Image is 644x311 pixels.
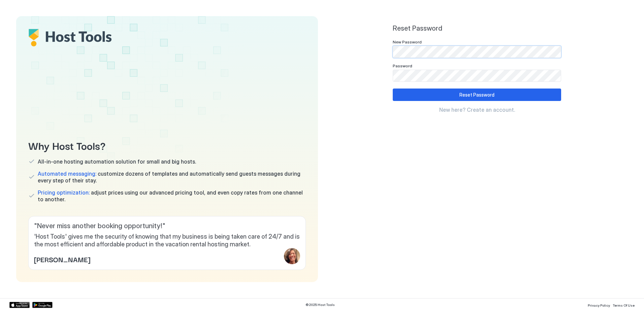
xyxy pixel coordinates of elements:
[38,170,306,184] span: customize dozens of templates and automatically send guests messages during every step of their s...
[28,138,306,153] span: Why Host Tools?
[393,106,561,113] a: New here? Create an account.
[588,303,610,307] span: Privacy Policy
[393,70,561,81] input: Input Field
[459,91,494,98] div: Reset Password
[393,89,561,101] button: Reset Password
[613,303,635,307] span: Terms Of Use
[284,248,300,264] div: profile
[34,254,90,264] span: [PERSON_NAME]
[305,303,335,307] span: © 2025 Host Tools
[34,222,300,230] span: " Never miss another booking opportunity! "
[393,63,412,68] span: Password
[393,24,561,33] span: Reset Password
[588,301,610,308] a: Privacy Policy
[439,106,515,113] span: New here? Create an account.
[38,189,306,203] span: adjust prices using our advanced pricing tool, and even copy rates from one channel to another.
[393,46,561,58] input: Input Field
[32,302,53,308] a: Google Play Store
[34,233,300,248] span: 'Host Tools' gives me the security of knowing that my business is being taken care of 24/7 and is...
[393,39,422,44] span: New Password
[613,301,635,308] a: Terms Of Use
[9,302,30,308] a: App Store
[38,158,196,165] span: All-in-one hosting automation solution for small and big hosts.
[38,170,96,177] span: Automated messaging:
[38,189,90,196] span: Pricing optimization:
